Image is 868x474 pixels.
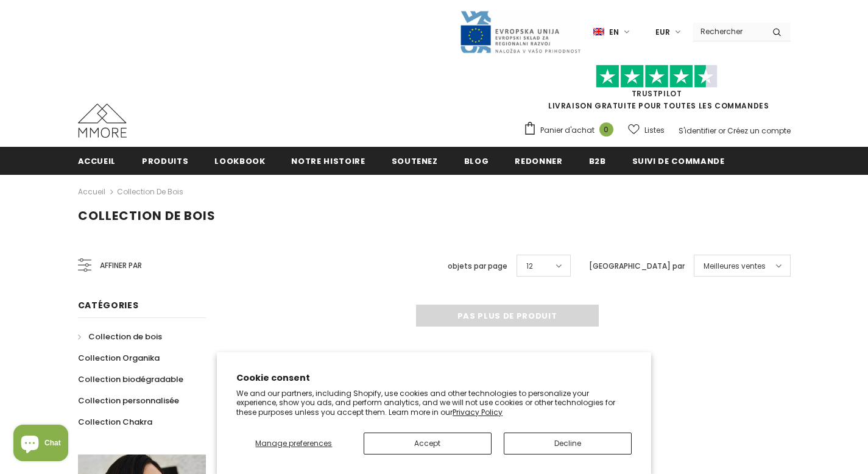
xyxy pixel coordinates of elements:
[291,155,365,167] span: Notre histoire
[453,407,503,417] a: Privacy Policy
[88,331,162,342] span: Collection de bois
[589,260,685,272] label: [GEOGRAPHIC_DATA] par
[236,372,632,384] h2: Cookie consent
[236,389,632,417] p: We and our partners, including Shopify, use cookies and other technologies to personalize your ex...
[448,260,507,272] label: objets par page
[523,121,619,140] a: Panier d'achat 0
[727,126,791,136] a: Créez un compte
[632,155,725,167] span: Suivi de commande
[596,65,718,88] img: Faites confiance aux étoiles pilotes
[364,433,492,455] button: Accept
[679,126,716,136] a: S'identifier
[609,26,619,38] span: en
[78,352,160,364] span: Collection Organika
[78,390,179,411] a: Collection personnalisée
[655,26,670,38] span: EUR
[78,299,139,311] span: Catégories
[236,433,351,455] button: Manage preferences
[704,260,766,272] span: Meilleures ventes
[589,155,606,167] span: B2B
[100,259,142,272] span: Affiner par
[117,186,183,197] a: Collection de bois
[78,395,179,406] span: Collection personnalisée
[214,155,265,167] span: Lookbook
[255,438,332,448] span: Manage preferences
[523,70,791,111] span: LIVRAISON GRATUITE POUR TOUTES LES COMMANDES
[504,433,632,455] button: Decline
[142,155,188,167] span: Produits
[599,122,613,136] span: 0
[78,207,216,224] span: Collection de bois
[78,416,152,428] span: Collection Chakra
[459,10,581,54] img: Javni Razpis
[464,147,489,174] a: Blog
[632,147,725,174] a: Suivi de commande
[78,185,105,199] a: Accueil
[10,425,72,464] inbox-online-store-chat: Shopify online store chat
[78,369,183,390] a: Collection biodégradable
[515,147,562,174] a: Redonner
[78,411,152,433] a: Collection Chakra
[78,104,127,138] img: Cas MMORE
[78,347,160,369] a: Collection Organika
[78,373,183,385] span: Collection biodégradable
[78,147,116,174] a: Accueil
[515,155,562,167] span: Redonner
[392,147,438,174] a: soutenez
[593,27,604,37] img: i-lang-1.png
[78,326,162,347] a: Collection de bois
[464,155,489,167] span: Blog
[142,147,188,174] a: Produits
[291,147,365,174] a: Notre histoire
[718,126,725,136] span: or
[214,147,265,174] a: Lookbook
[693,23,763,40] input: Search Site
[632,88,682,99] a: TrustPilot
[459,26,581,37] a: Javni Razpis
[540,124,595,136] span: Panier d'achat
[392,155,438,167] span: soutenez
[78,155,116,167] span: Accueil
[628,119,665,141] a: Listes
[589,147,606,174] a: B2B
[644,124,665,136] span: Listes
[526,260,533,272] span: 12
